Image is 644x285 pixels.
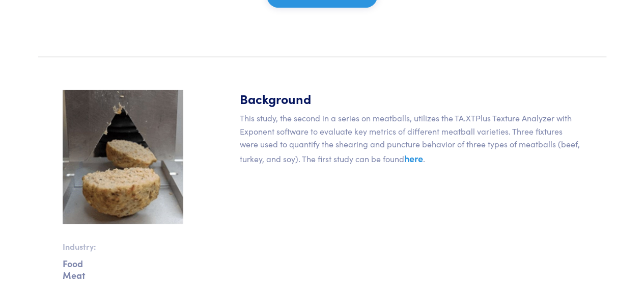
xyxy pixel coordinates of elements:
[240,112,582,166] p: This study, the second in a series on meatballs, utilizes the TA.XTPlus Texture Analyzer with Exp...
[63,262,183,265] p: Food
[404,152,423,165] a: here
[240,90,582,108] h5: Background
[63,273,183,277] p: Meat
[63,240,183,253] p: Industry:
